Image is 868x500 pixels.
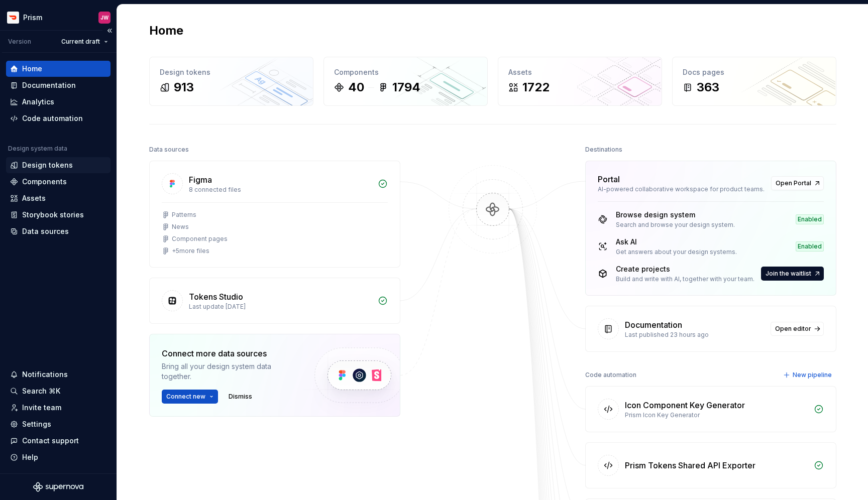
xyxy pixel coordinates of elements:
button: Current draft [57,35,113,49]
div: Components [334,67,477,77]
a: Components401794 [323,57,488,106]
a: Code automation [6,110,111,127]
img: bd52d190-91a7-4889-9e90-eccda45865b1.png [7,12,19,24]
div: Get answers about your design systems. [616,248,737,256]
a: Figma8 connected filesPatternsNewsComponent pages+5more files [149,161,400,268]
div: Portal [598,173,620,185]
div: Prism Tokens Shared API Exporter [625,459,755,471]
div: Assets [508,67,652,77]
a: Design tokens913 [149,57,313,106]
a: Docs pages363 [672,57,836,106]
div: News [172,223,189,231]
div: Destinations [585,143,622,157]
button: Connect new [162,390,218,404]
svg: Supernova Logo [33,482,83,492]
div: Ask AI [616,237,737,247]
div: 913 [174,79,194,95]
div: Home [22,64,42,74]
div: Analytics [22,97,54,107]
div: Enabled [796,241,824,252]
div: Enabled [796,214,824,224]
span: Current draft [61,38,100,46]
div: Settings [22,419,51,429]
div: Design tokens [22,160,73,170]
div: AI-powered collaborative workspace for product teams. [598,185,765,193]
div: Notifications [22,369,68,380]
div: Data sources [149,143,189,157]
span: Join the waitlist [766,270,811,278]
div: Build and write with AI, together with your team. [616,275,754,283]
a: Data sources [6,223,111,239]
div: Last update [DATE] [189,303,372,311]
div: Invite team [22,403,61,413]
a: Documentation [6,77,111,93]
div: Help [22,452,38,462]
div: Documentation [22,80,76,90]
a: Invite team [6,400,111,416]
button: Search ⌘K [6,383,111,399]
a: Tokens StudioLast update [DATE] [149,278,400,324]
button: PrismJW [2,7,115,28]
button: New pipeline [780,368,836,382]
a: Storybook stories [6,207,111,223]
button: Contact support [6,433,111,449]
div: Prism [23,13,42,23]
a: Settings [6,416,111,432]
div: Code automation [22,113,83,123]
div: 8 connected files [189,186,372,194]
div: Data sources [22,226,69,236]
div: 40 [348,79,364,95]
a: Assets [6,190,111,206]
a: Assets1722 [498,57,662,106]
button: Collapse sidebar [102,24,117,38]
button: Join the waitlist [761,267,824,281]
div: + 5 more files [172,247,209,255]
div: Assets [22,193,46,203]
div: Browse design system [616,210,735,220]
span: Dismiss [229,393,252,401]
a: Home [6,61,111,77]
div: Search and browse your design system. [616,221,735,229]
div: Design system data [8,145,67,153]
button: Help [6,449,111,465]
a: Analytics [6,94,111,110]
div: Components [22,177,67,187]
div: Contact support [22,436,79,446]
span: New pipeline [793,371,832,379]
div: Tokens Studio [189,291,243,303]
div: Create projects [616,264,754,274]
div: Docs pages [683,67,826,77]
div: Version [8,38,31,46]
a: Design tokens [6,157,111,173]
div: 1722 [522,79,550,95]
span: Open editor [775,325,811,333]
h2: Home [149,23,183,39]
div: Bring all your design system data together. [162,361,297,382]
button: Notifications [6,366,111,383]
span: Open Portal [776,179,811,187]
a: Open editor [771,322,824,336]
div: Documentation [625,319,682,331]
div: JW [100,14,108,22]
div: Last published 23 hours ago [625,331,765,339]
div: 363 [697,79,719,95]
div: Design tokens [160,67,303,77]
div: Connect more data sources [162,347,297,359]
div: Code automation [585,368,636,382]
a: Open Portal [771,176,824,190]
div: Icon Component Key Generator [625,399,745,411]
div: Patterns [172,211,196,219]
div: 1794 [392,79,420,95]
div: Figma [189,174,212,186]
a: Components [6,174,111,190]
button: Dismiss [224,390,257,404]
div: Search ⌘K [22,386,60,396]
div: Component pages [172,235,228,243]
div: Storybook stories [22,210,84,220]
div: Prism Icon Key Generator [625,411,808,419]
span: Connect new [166,393,205,401]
